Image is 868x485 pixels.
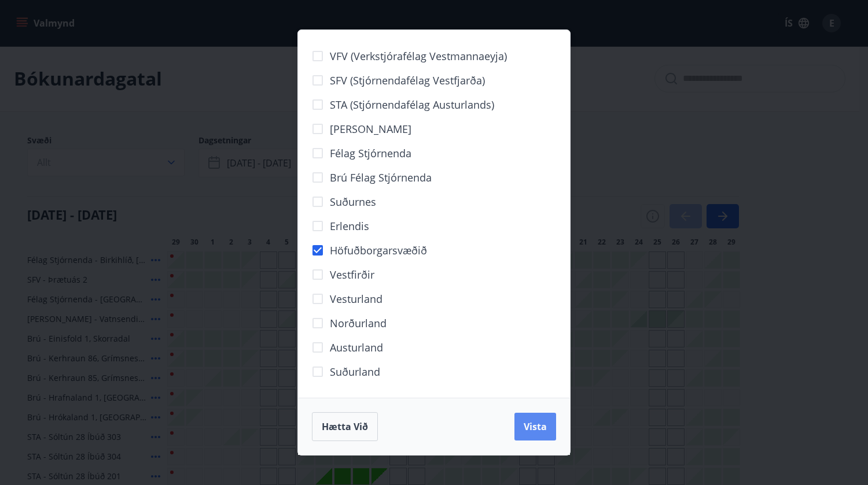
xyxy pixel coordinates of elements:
span: Suðurnes [330,194,376,209]
span: STA (Stjórnendafélag Austurlands) [330,97,494,112]
span: Norðurland [330,316,387,331]
span: Austurland [330,340,383,355]
span: Brú félag stjórnenda [330,170,432,185]
span: Vesturland [330,291,382,306]
button: Hætta við [312,412,378,441]
span: [PERSON_NAME] [330,121,411,136]
span: Höfuðborgarsvæðið [330,243,427,258]
span: Suðurland [330,364,380,379]
span: VFV (Verkstjórafélag Vestmannaeyja) [330,49,507,64]
span: Hætta við [322,420,368,433]
span: SFV (Stjórnendafélag Vestfjarða) [330,73,485,88]
span: Félag stjórnenda [330,146,411,161]
button: Vista [514,413,556,440]
span: Vestfirðir [330,267,374,282]
span: Erlendis [330,219,369,234]
span: Vista [524,420,547,433]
